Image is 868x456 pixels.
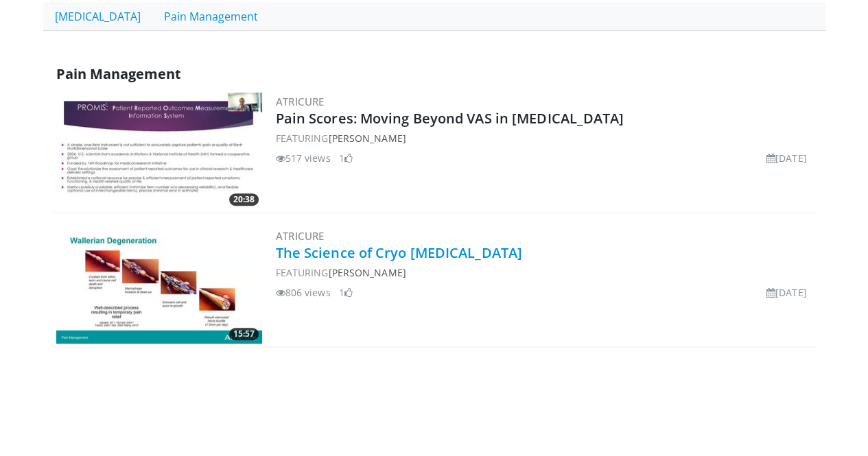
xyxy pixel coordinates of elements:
[56,227,262,344] img: b343e937-d562-425b-a0e6-523771f25edc.300x170_q85_crop-smart_upscale.jpg
[276,131,812,145] div: FEATURING
[339,151,353,165] li: 1
[56,93,262,209] img: 691c33a0-b85b-4a1d-bea8-05f461292386.300x170_q85_crop-smart_upscale.jpg
[766,285,807,300] li: [DATE]
[56,93,262,209] a: 20:38
[276,95,325,108] a: AtriCure
[276,243,522,262] a: The Science of Cryo [MEDICAL_DATA]
[276,265,812,280] div: FEATURING
[276,151,331,165] li: 517 views
[328,132,406,145] a: [PERSON_NAME]
[229,193,259,206] span: 20:38
[152,2,270,31] a: Pain Management
[766,151,807,165] li: [DATE]
[56,227,262,344] a: 15:57
[276,229,325,243] a: AtriCure
[276,109,624,128] a: Pain Scores: Moving Beyond VAS in [MEDICAL_DATA]
[339,285,353,300] li: 1
[56,64,181,83] span: Pain Management
[43,2,152,31] a: [MEDICAL_DATA]
[276,285,331,300] li: 806 views
[229,328,259,340] span: 15:57
[328,266,406,279] a: [PERSON_NAME]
